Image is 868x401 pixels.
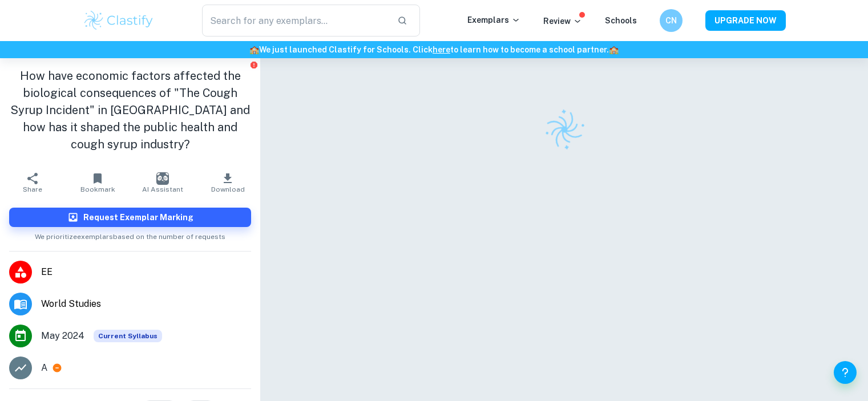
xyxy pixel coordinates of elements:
[23,185,42,193] span: Share
[660,9,683,32] button: CN
[605,16,637,25] a: Schools
[41,329,84,343] span: May 2024
[142,185,183,193] span: AI Assistant
[9,208,251,227] button: Request Exemplar Marking
[94,330,162,342] span: Current Syllabus
[433,45,450,54] a: here
[202,5,389,37] input: Search for any exemplars...
[543,15,582,27] p: Review
[156,172,169,185] img: AI Assistant
[83,211,193,224] h6: Request Exemplar Marking
[35,227,225,242] span: We prioritize exemplars based on the number of requests
[467,14,520,26] p: Exemplars
[80,185,115,193] span: Bookmark
[83,9,155,32] img: Clastify logo
[130,167,195,199] button: AI Assistant
[705,10,786,31] button: UPGRADE NOW
[536,102,592,157] img: Clastify logo
[249,45,259,54] span: 🏫
[834,361,857,384] button: Help and Feedback
[41,297,251,311] span: World Studies
[609,45,619,54] span: 🏫
[65,167,130,199] button: Bookmark
[2,43,866,56] h6: We just launched Clastify for Schools. Click to learn how to become a school partner.
[94,330,162,342] div: This exemplar is based on the current syllabus. Feel free to refer to it for inspiration/ideas wh...
[195,167,260,199] button: Download
[41,361,47,375] p: A
[664,14,677,27] h6: CN
[211,185,245,193] span: Download
[249,60,258,69] button: Report issue
[9,67,251,153] h1: How have economic factors affected the biological consequences of "The Cough Syrup Incident" in [...
[41,265,251,279] span: EE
